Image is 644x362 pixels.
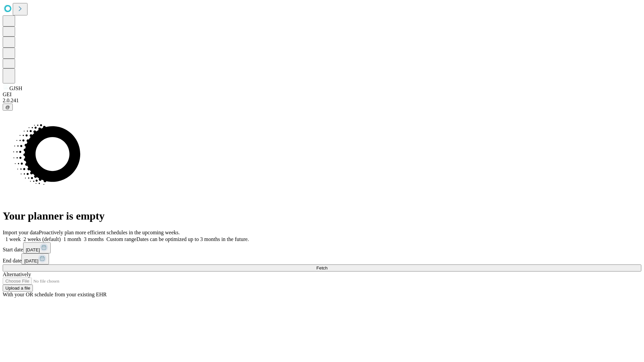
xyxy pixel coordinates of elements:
span: GJSH [9,85,22,91]
div: GEI [3,92,641,98]
button: Fetch [3,264,641,271]
button: Upload a file [3,285,33,292]
span: 1 week [5,236,21,242]
span: [DATE] [26,247,40,252]
h1: Your planner is empty [3,210,641,222]
span: Alternatively [3,271,31,277]
span: With your OR schedule from your existing EHR [3,292,107,297]
button: [DATE] [23,242,51,253]
div: Start date [3,242,641,253]
span: Dates can be optimized up to 3 months in the future. [137,236,249,242]
button: @ [3,104,13,111]
span: @ [5,105,10,110]
span: Import your data [3,230,39,235]
div: 2.0.241 [3,98,641,104]
span: [DATE] [24,258,38,263]
span: 3 months [84,236,104,242]
button: [DATE] [21,253,49,264]
div: End date [3,253,641,264]
span: Fetch [316,265,327,270]
span: 1 month [63,236,81,242]
span: 2 weeks (default) [23,236,61,242]
span: Custom range [106,236,136,242]
span: Proactively plan more efficient schedules in the upcoming weeks. [39,230,180,235]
